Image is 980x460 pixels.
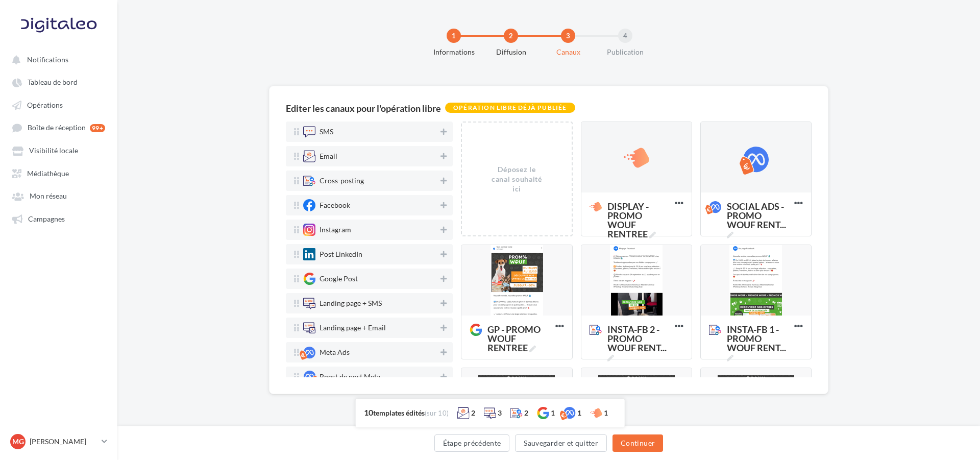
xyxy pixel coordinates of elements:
button: Notifications [6,50,107,68]
div: Email [320,153,337,160]
span: 10 [364,407,373,417]
span: Mon réseau [30,192,67,201]
a: MG [PERSON_NAME] [8,432,109,451]
span: (sur 10) [425,409,449,417]
span: SOCIAL ADS - PROMO WOUF RENT [727,202,790,238]
span: Médiathèque [27,169,69,178]
span: DISPLAY - PROMO WOUF RENTREE [590,202,675,213]
span: Visibilité locale [29,147,78,155]
div: Cross-posting [320,177,364,184]
a: Tableau de bord [6,72,111,91]
a: Visibilité locale [6,141,111,159]
a: Campagnes [6,209,111,228]
span: GP - PROMO WOUF RENTREE [470,325,555,336]
div: 2 [524,408,528,418]
div: Opération libre déjà publiée [445,103,575,113]
div: 1 [577,408,581,418]
div: Déposez le canal souhaité ici [489,164,544,194]
span: Opérations [27,101,63,109]
iframe: Intercom live chat [945,425,970,450]
span: INSTA-FB 1 - PROMO WOUF RENTREE [709,325,794,336]
span: DISPLAY - PROMO WOUF RENTREE [607,202,671,238]
div: Boost de post Meta [320,373,380,380]
div: 1 [447,29,461,43]
div: 2 [504,29,518,43]
button: Sauvegarder et quitter [515,434,607,452]
div: Editer les canaux pour l'opération libre [286,104,441,113]
a: Médiathèque [6,164,111,182]
a: Opérations [6,95,111,114]
span: Campagnes [28,214,65,223]
span: Boîte de réception [28,124,86,132]
div: Canaux [535,47,601,57]
div: Publication [593,47,658,57]
span: Tableau de bord [28,78,78,87]
a: Boîte de réception 99+ [6,118,111,137]
div: Post LinkedIn [320,251,362,258]
div: 99+ [90,124,105,132]
div: Diffusion [478,47,544,57]
span: INSTA-FB 2 - PROMO WOUF RENTREE [590,325,675,336]
div: 3 [561,29,575,43]
div: 3 [498,408,502,418]
div: Instagram [320,226,351,233]
a: Mon réseau [6,186,111,205]
div: 1 [604,408,608,418]
div: Meta Ads [320,349,350,356]
span: SOCIAL ADS - PROMO WOUF RENTREE [709,202,794,213]
div: SMS [320,128,333,135]
div: Landing page + Email [320,324,386,331]
span: templates édités [373,408,425,417]
span: INSTA-FB 2 - PROMO WOUF RENT [607,325,671,361]
div: Google Post [320,275,358,282]
div: 4 [618,29,632,43]
span: INSTA-FB 1 - PROMO WOUF RENT [727,325,790,361]
button: Continuer [612,434,663,452]
button: Étape précédente [434,434,510,452]
div: 1 [551,408,555,418]
span: Notifications [27,55,68,64]
span: GP - PROMO WOUF RENTREE [487,325,551,352]
p: [PERSON_NAME] [30,437,97,447]
span: MG [12,437,24,447]
div: Landing page + SMS [320,300,382,307]
div: Informations [421,47,486,57]
div: 2 [471,408,475,418]
div: Facebook [320,202,350,209]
